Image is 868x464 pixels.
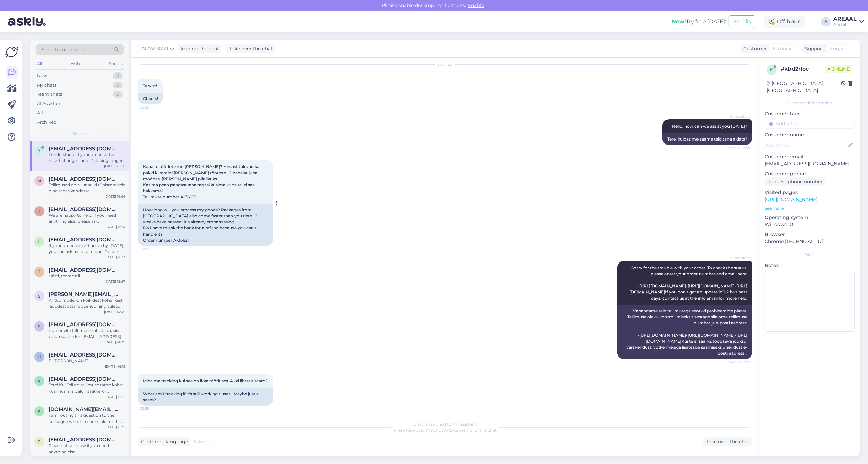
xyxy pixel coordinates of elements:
div: I am routing this question to the colleague who is responsible for this topic. The reply might ta... [49,412,125,425]
span: Seen ✓ 23:57 [725,360,750,365]
div: AREAAL [833,16,857,22]
a: [URL][DOMAIN_NAME] [765,196,817,203]
div: Areaal [833,22,857,27]
div: [DATE] 11:52 [105,394,125,399]
div: Tere! Kui Teil on tellimuse tarne kohta küsimus, siis palun saatke kiri [EMAIL_ADDRESS][DOMAIN_NAME] [49,382,125,394]
span: yltsmees@gmail.com [49,146,119,152]
p: Windows 10 [765,221,855,228]
input: Add name [765,142,847,149]
div: Customer language [138,438,188,445]
div: 0 [113,72,123,79]
div: [DATE] 14:39 [104,340,125,345]
span: 23:57 [140,246,165,251]
span: Mr.mihhailpetrov@gmail.com [49,176,119,182]
div: I understand. If your order status hasn't changed and it's taking longer than expected, it might ... [49,152,125,164]
p: Visited pages [765,189,855,196]
p: See more ... [765,205,855,211]
span: English [830,45,847,52]
span: smedia.europe@gmail.com [49,321,119,328]
div: [DATE] 16:46 [104,194,125,199]
div: Extra [765,252,855,258]
span: Press to take control of the chat [394,428,497,433]
div: Try free [DATE]: [672,18,726,26]
span: Search customers [42,46,85,53]
span: p [38,439,41,444]
div: A [821,17,831,26]
span: j [38,269,40,274]
span: Estonian [773,45,793,52]
span: Kaua te töötlete mu [PERSON_NAME]? Hiinast tulevad ka pakid kiiremini [PERSON_NAME] töötlete.. 2 ... [143,164,260,199]
div: Kui soovite tellimuse tühistada, siis palun saatke kiri [EMAIL_ADDRESS][DOMAIN_NAME] [49,328,125,340]
div: leading the chat [178,45,219,52]
div: Please let us know if you need anything else. [49,443,125,455]
p: [EMAIL_ADDRESS][DOMAIN_NAME] [765,160,855,167]
span: 23:55 [140,105,165,110]
span: s [38,324,41,329]
span: pjevsejevs@gmail.com [49,437,119,443]
b: New! [672,18,686,25]
div: Antud mudel on kõikidest kohalikest ladudest otsa lõppenud ning tuleb eraldi tellida. Orienteeruv... [49,297,125,309]
div: Web [70,59,82,68]
span: AI Assistant [725,255,750,260]
div: My chats [37,82,56,89]
div: Customer information [765,100,855,106]
p: Browser [765,231,855,238]
span: Online [825,65,852,73]
span: Hello, how can we assist you [DATE]? [672,124,747,129]
div: Take over the chat [703,437,752,446]
span: M [38,178,41,183]
div: What am I tracking if it's still working tluses.. Maybe just a scam? [138,388,273,406]
div: [DATE] 16:13 [105,255,125,260]
p: Chrome [TECHNICAL_ID] [765,238,855,245]
div: Tellimused on suunatud tühistamisele ning tagasikandesse. [49,182,125,194]
span: Chat is assigned to AI Assistant [414,422,477,427]
a: [URL][DOMAIN_NAME] [639,283,686,288]
div: Hästi, teeme nii [49,273,125,279]
div: 0 [113,91,123,98]
div: Ei [PERSON_NAME] [49,358,125,364]
span: AI Assistant [141,45,169,52]
div: [DATE] 16:31 [105,224,125,229]
div: [DATE] [138,61,752,67]
span: Iris.juhani@gmail.com [49,206,119,212]
div: Request phone number [765,177,826,186]
div: All [37,110,43,116]
p: Customer email [765,153,855,160]
span: k [770,67,773,72]
div: How long will you process my goods? Packages from [GEOGRAPHIC_DATA] also come faster than you tle... [138,204,273,246]
span: Mida ma tracking kui see on ikka töötluses..Äkki lihtsalt scam? [143,378,268,383]
img: Askly Logo [5,45,18,58]
i: 'Take over the chat' [405,428,444,433]
span: AI Assistant [725,114,750,119]
span: Sorry for the trouble with your order. To check the status, please enter your order number and em... [629,265,748,301]
span: K [38,378,41,383]
div: [DATE] 14:49 [104,309,125,314]
div: [DATE] 11:35 [105,425,125,430]
span: H [38,354,41,359]
span: k [38,239,41,244]
div: [DATE] 23:58 [104,164,125,169]
span: Tervist! [143,83,157,88]
span: kaismartin1@gmail.com [49,237,119,243]
div: Customer [741,45,767,52]
p: Operating system [765,214,855,221]
p: Customer phone [765,170,855,177]
div: [DATE] 15:47 [104,279,125,284]
a: [URL][DOMAIN_NAME] [688,283,735,288]
span: Enable [466,2,486,8]
div: Cheers! [138,93,163,104]
p: Customer name [765,131,855,138]
span: 23:58 [140,406,165,411]
div: New [37,72,47,79]
div: We are happy to help. If you need anything else, please ask. [49,212,125,224]
div: Take over the chat [226,44,275,53]
span: Herbertmuhu2005@gmail.com [49,352,119,358]
p: Customer tags [765,110,855,117]
div: Team chats [37,91,62,98]
div: Support [802,45,824,52]
span: jurgen.holtsmeier@gmail.com [49,267,119,273]
div: [DATE] 11:32 [105,455,125,460]
span: I [39,209,40,214]
input: Add a tag [765,119,855,129]
div: If your order doesn't arrive by [DATE], you can ask us for a refund. To start the refund, please ... [49,243,125,255]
